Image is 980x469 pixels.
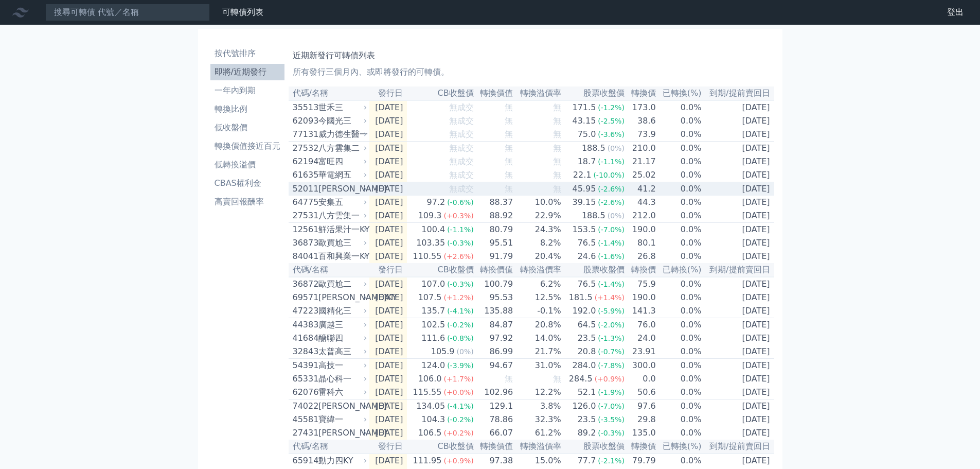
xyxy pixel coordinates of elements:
div: 181.5 [567,291,595,304]
th: 轉換價值 [474,263,514,277]
th: 轉換價 [625,263,656,277]
span: (+2.6%) [443,252,473,260]
span: 無 [553,129,561,139]
a: 可轉債列表 [222,7,263,17]
td: 80.79 [474,223,514,237]
td: 0.0% [656,345,702,359]
span: (-4.1%) [447,402,474,410]
span: 無 [505,129,513,139]
td: [DATE] [702,386,774,399]
td: 78.86 [474,413,514,426]
span: 無 [553,143,561,153]
span: (+0.9%) [595,375,625,383]
span: (-3.6%) [598,130,625,138]
span: 無成交 [449,170,474,180]
a: 按代號排序 [210,45,284,62]
td: 95.51 [474,236,514,250]
div: 36873 [293,237,316,249]
div: 百和興業一KY [318,250,365,263]
div: 45.95 [571,183,598,195]
td: [DATE] [702,250,774,263]
span: (-0.6%) [447,198,474,206]
li: 按代號排序 [210,47,284,60]
li: 高賣回報酬率 [210,196,284,208]
span: (+1.4%) [595,293,625,302]
span: (-0.8%) [447,334,474,342]
th: 代碼/名稱 [289,86,369,100]
td: 73.9 [625,128,656,142]
td: [DATE] [702,142,774,155]
div: 111.6 [419,332,447,344]
div: 171.5 [571,101,598,114]
td: 88.37 [474,196,514,209]
td: 0.0% [656,399,702,413]
td: [DATE] [369,114,407,128]
td: 23.91 [625,345,656,359]
th: 轉換溢價率 [513,263,561,277]
div: 太普高三 [318,345,365,358]
td: 3.8% [513,399,561,413]
td: 25.02 [625,168,656,182]
div: 18.7 [576,155,598,168]
span: (+0.3%) [443,212,473,220]
div: 188.5 [580,210,608,222]
td: 38.6 [625,114,656,128]
span: (-0.3%) [447,239,474,247]
div: 47223 [293,305,316,317]
th: 轉換價值 [474,86,514,100]
span: (0%) [608,144,625,152]
div: 102.5 [419,319,447,331]
div: 188.5 [580,142,608,154]
span: (-0.3%) [447,280,474,288]
span: (-1.4%) [598,280,625,288]
td: 0.0% [656,155,702,168]
div: 100.4 [419,223,447,236]
div: 106.0 [416,373,444,385]
li: 低轉換溢價 [210,159,284,171]
div: 52.1 [576,386,598,398]
th: CB收盤價 [407,263,474,277]
div: 153.5 [571,223,598,236]
td: 0.0% [656,182,702,196]
td: 76.0 [625,318,656,332]
td: 0.0% [656,277,702,291]
td: 10.0% [513,196,561,209]
td: 300.0 [625,359,656,373]
div: 今國光三 [318,115,365,127]
th: 到期/提前賣回日 [702,86,774,100]
span: (-1.9%) [598,388,625,396]
td: -0.1% [513,304,561,318]
span: (0%) [608,212,625,220]
div: 64.5 [576,319,598,331]
td: 0.0% [656,386,702,399]
div: 歐買尬三 [318,237,365,249]
div: 76.5 [576,278,598,290]
td: 88.92 [474,209,514,223]
div: 110.55 [411,250,443,263]
span: 無 [553,184,561,194]
span: 無成交 [449,102,474,112]
td: [DATE] [369,182,407,196]
td: 21.17 [625,155,656,168]
td: 0.0% [656,196,702,209]
td: 212.0 [625,209,656,223]
td: [DATE] [702,291,774,304]
td: 75.9 [625,277,656,291]
span: (-2.6%) [598,198,625,206]
span: 無 [505,143,513,153]
td: [DATE] [702,182,774,196]
span: 無 [553,102,561,112]
h1: 近期新發行可轉債列表 [293,49,770,62]
div: 134.05 [414,400,447,412]
td: [DATE] [369,304,407,318]
td: 0.0% [656,359,702,373]
div: 65331 [293,373,316,385]
td: 210.0 [625,142,656,155]
div: 36872 [293,278,316,290]
td: [DATE] [369,142,407,155]
td: 80.1 [625,236,656,250]
span: (-1.3%) [598,334,625,342]
span: (-7.8%) [598,361,625,370]
div: 歐買尬二 [318,278,365,290]
span: 無 [505,157,513,166]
